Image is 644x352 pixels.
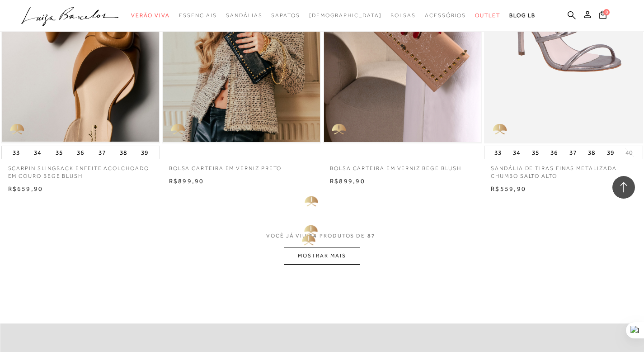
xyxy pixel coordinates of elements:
a: BLOG LB [509,7,536,24]
a: BOLSA CARTEIRA EM VERNIZ BEGE BLUSH [323,159,482,172]
button: 35 [529,146,542,159]
span: 0 [603,9,610,15]
span: R$559,90 [491,185,526,192]
span: Acessórios [425,12,466,19]
a: SANDÁLIA DE TIRAS FINAS METALIZADA CHUMBO SALTO ALTO [484,159,643,180]
a: categoryNavScreenReaderText [425,7,466,24]
a: BOLSA CARTEIRA EM VERNIZ PRETO [162,159,321,172]
button: 37 [567,146,579,159]
button: 36 [548,146,560,159]
span: R$899,90 [169,177,204,185]
span: Verão Viva [131,12,170,19]
a: SCARPIN SLINGBACK ENFEITE ACOLCHOADO EM COURO BEGE BLUSH [1,159,160,180]
button: MOSTRAR MAIS [284,247,360,265]
span: Essenciais [179,12,217,19]
button: 40 [623,148,635,157]
button: 37 [96,146,108,159]
a: categoryNavScreenReaderText [475,7,500,24]
a: categoryNavScreenReaderText [226,7,262,24]
span: 87 [367,233,376,239]
span: R$659,90 [8,185,43,192]
button: 38 [585,146,598,159]
span: VOCÊ JÁ VIU PRODUTOS DE [266,233,378,239]
button: 33 [492,146,504,159]
a: categoryNavScreenReaderText [179,7,217,24]
img: golden_caliandra_v6.png [323,116,355,143]
a: categoryNavScreenReaderText [390,7,416,24]
a: noSubCategoriesText [309,7,382,24]
img: golden_caliandra_v6.png [162,116,194,143]
span: BLOG LB [509,12,536,19]
button: 34 [31,146,44,159]
span: Sandálias [226,12,262,19]
span: Sapatos [271,12,300,19]
span: [DEMOGRAPHIC_DATA] [309,12,382,19]
button: 39 [138,146,151,159]
button: 39 [604,146,617,159]
span: R$899,90 [330,177,365,185]
a: categoryNavScreenReaderText [271,7,300,24]
img: golden_caliandra_v6.png [1,116,33,143]
img: golden_caliandra_v6.png [484,116,516,143]
span: Outlet [475,12,500,19]
span: 24 [309,233,317,239]
button: 33 [10,146,23,159]
button: 0 [597,10,609,22]
button: 34 [510,146,523,159]
button: 35 [53,146,66,159]
button: 38 [117,146,130,159]
button: 36 [74,146,87,159]
a: categoryNavScreenReaderText [131,7,170,24]
span: Bolsas [390,12,416,19]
